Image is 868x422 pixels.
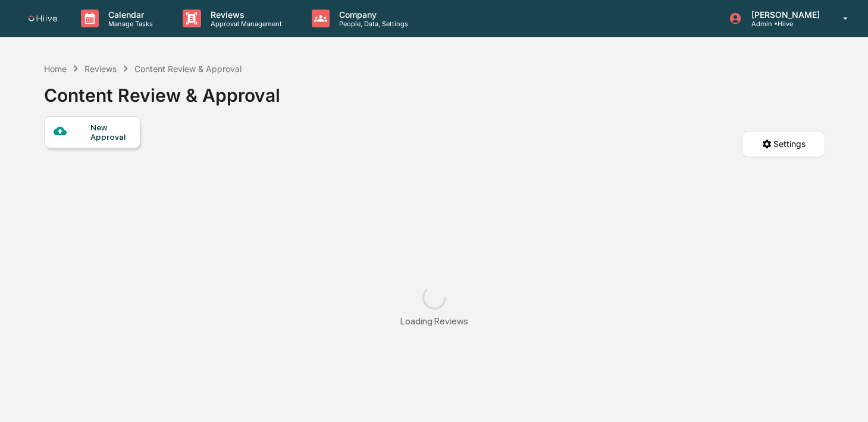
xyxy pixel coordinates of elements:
[742,10,826,20] p: [PERSON_NAME]
[201,20,288,28] p: Approval Management
[84,64,117,74] div: Reviews
[330,10,414,20] p: Company
[742,131,825,157] button: Settings
[29,15,57,22] img: logo
[99,20,159,28] p: Manage Tasks
[134,64,242,74] div: Content Review & Approval
[742,20,826,28] p: Admin • Hiive
[99,10,159,20] p: Calendar
[330,20,414,28] p: People, Data, Settings
[44,64,67,74] div: Home
[44,75,280,106] div: Content Review & Approval
[90,123,130,142] div: New Approval
[400,315,468,327] div: Loading Reviews
[201,10,288,20] p: Reviews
